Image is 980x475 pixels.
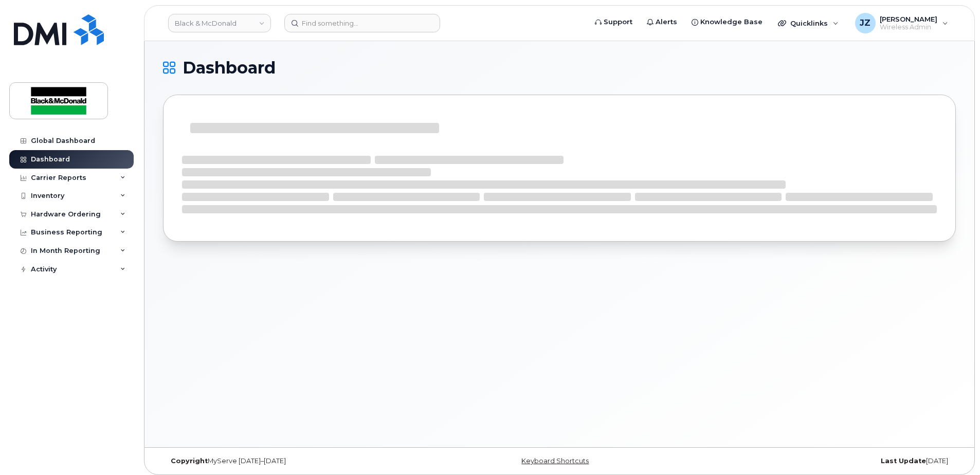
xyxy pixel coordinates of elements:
div: MyServe [DATE]–[DATE] [163,457,427,465]
span: Dashboard [183,60,276,76]
div: [DATE] [692,457,956,465]
a: Keyboard Shortcuts [521,457,589,465]
strong: Copyright [171,457,208,465]
strong: Last Update [881,457,926,465]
